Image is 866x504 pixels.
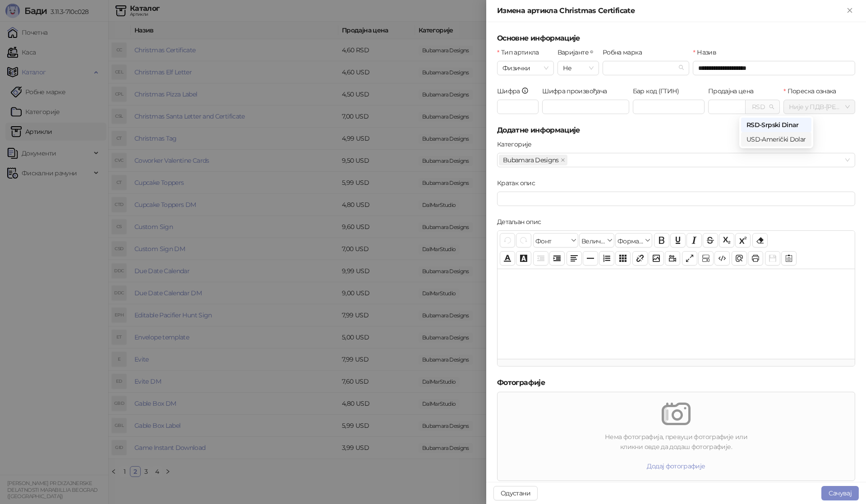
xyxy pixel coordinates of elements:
[563,61,594,75] span: Не
[615,233,652,247] button: Формати
[500,251,515,266] button: Боја текста
[497,139,537,149] label: Категорије
[714,251,730,266] button: Приказ кода
[693,61,855,75] input: Назив
[497,33,855,44] h5: Основне информације
[746,120,806,130] div: RSD - Srpski Dinar
[502,61,548,75] span: Физички
[533,233,578,247] button: Фонт
[670,233,686,247] button: Подвучено
[682,251,697,266] button: Приказ преко целог екрана
[781,251,797,266] button: Шаблон
[608,61,676,75] input: Робна марка
[497,5,844,16] div: Измена артикла Christmas Certificate
[821,486,859,500] button: Сачувај
[516,233,531,247] button: Понови
[497,192,855,206] input: Кратак опис
[583,251,598,266] button: Хоризонтална линија
[493,486,538,500] button: Одустани
[732,251,747,266] button: Преглед
[719,233,734,247] button: Индексирано
[735,233,751,247] button: Експонент
[497,86,534,96] label: Шифра
[499,155,567,165] span: Bubamara Designs
[783,86,842,96] label: Пореска ознака
[549,251,565,266] button: Увлачење
[557,47,599,57] label: Варијанте
[567,251,582,266] button: Поравнање
[533,251,548,266] button: Извлачење
[615,251,631,266] button: Табела
[649,251,664,266] button: Слика
[497,178,540,188] label: Кратак опис
[693,47,722,57] label: Назив
[579,233,614,247] button: Величина
[561,158,565,162] span: close
[516,251,531,266] button: Боја позадине
[603,47,647,57] label: Робна марка
[751,100,774,114] span: RSD
[662,399,691,428] img: empty
[752,233,768,247] button: Уклони формат
[748,251,763,266] button: Штампај
[605,432,747,452] div: Нема фотографија, превуци фотографије или кликни овде да додаш фотографије.
[789,100,850,114] span: Није у ПДВ - [PERSON_NAME] ( 0,00 %)
[598,392,755,481] span: emptyНема фотографија, превуци фотографије иликликни овде да додаш фотографије.Додај фотографије
[599,251,614,266] button: Листа
[640,459,712,473] button: Додај фотографије
[497,47,544,57] label: Тип артикла
[633,86,685,96] label: Бар код (ГТИН)
[703,233,718,247] button: Прецртано
[844,5,855,16] button: Close
[497,125,855,136] h5: Додатне информације
[542,86,613,96] label: Шифра произвођача
[632,251,648,266] button: Веза
[633,100,705,114] input: Бар код (ГТИН)
[542,100,629,114] input: Шифра произвођача
[765,251,780,266] button: Сачувај
[708,86,759,96] label: Продајна цена
[698,251,714,266] button: Прикажи блокове
[654,233,669,247] button: Подебљано
[665,251,680,266] button: Видео
[497,377,855,388] h5: Фотографије
[746,134,806,144] div: USD - Američki Dolar
[503,155,559,165] span: Bubamara Designs
[500,233,515,247] button: Поврати
[686,233,702,247] button: Искошено
[497,217,547,227] label: Детаљан опис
